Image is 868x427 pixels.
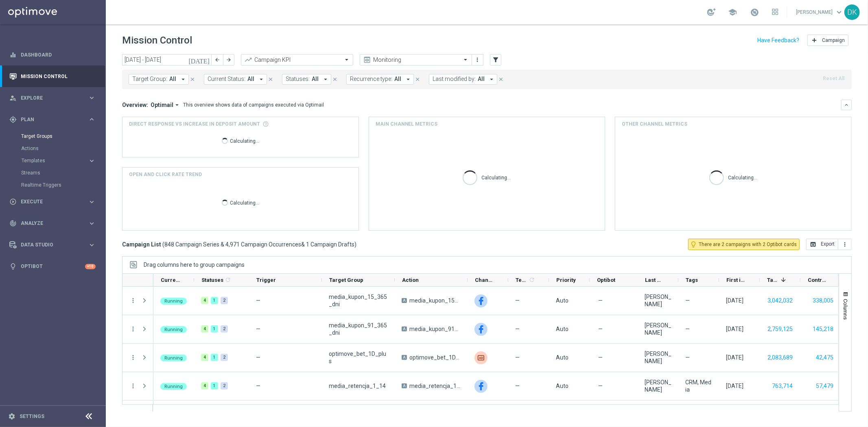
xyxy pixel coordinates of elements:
i: play_circle_outline [9,198,17,205]
button: more_vert [474,55,482,65]
img: Facebook Custom Audience [474,294,488,307]
img: Facebook Custom Audience [474,323,488,336]
i: more_vert [842,241,848,248]
div: person_search Explore keyboard_arrow_right [9,95,96,101]
span: optimove_bet_1D_plus [329,350,388,365]
span: Execute [21,199,88,204]
span: — [685,354,690,361]
span: — [598,297,603,304]
div: 2 [221,354,228,361]
colored-tag: Running [160,382,187,390]
colored-tag: Running [160,297,187,305]
i: close [190,76,195,82]
button: Recurrence type: All arrow_drop_down [346,74,414,85]
button: lightbulb Optibot +10 [9,263,96,270]
h3: Overview: [122,101,148,109]
span: All [394,76,401,83]
i: arrow_drop_down [404,76,412,83]
h4: Main channel metrics [376,120,438,128]
button: close [414,75,421,84]
span: media_retencja_1_14 [409,382,461,390]
button: Current Status: All arrow_drop_down [204,74,267,85]
i: gps_fixed [9,116,17,123]
button: equalizer Dashboard [9,52,96,58]
i: more_vert [129,325,137,333]
span: Data Studio [21,242,88,247]
span: — [256,354,260,361]
div: 1 [211,325,218,333]
div: Data Studio [9,241,88,248]
div: Mission Control [9,65,96,87]
multiple-options-button: Export to CSV [806,241,852,247]
i: keyboard_arrow_right [88,241,96,249]
div: 25 Aug 2025, Monday [726,325,743,333]
ng-select: Campaign KPI [241,54,353,65]
span: Optimail [151,101,173,109]
div: 2 [221,325,228,333]
span: — [598,354,603,361]
i: more_vert [129,354,137,361]
i: keyboard_arrow_down [844,102,849,108]
i: keyboard_arrow_right [88,115,96,123]
button: add Campaign [807,35,848,46]
div: Realtime Triggers [21,179,105,191]
span: Drag columns here to group campaigns [144,261,245,268]
span: — [598,325,603,333]
span: Running [164,384,183,389]
button: 2,083,689 [767,353,794,363]
span: Templates [516,277,527,283]
span: Explore [21,96,88,100]
button: lightbulb_outline There are 2 campaigns with 2 Optibot cards [688,239,800,250]
div: track_changes Analyze keyboard_arrow_right [9,220,96,227]
div: DK [844,4,860,20]
span: There are 2 campaigns with 2 Optibot cards [699,241,797,248]
div: Analyze [9,220,88,227]
span: media_retencja_1_14 [329,382,386,390]
button: play_circle_outline Execute keyboard_arrow_right [9,198,96,205]
div: 1 [211,297,218,304]
span: Current Status: [208,76,245,83]
div: Press SPACE to select this row. [153,372,841,401]
i: arrow_drop_down [258,76,265,83]
i: keyboard_arrow_right [88,94,96,102]
div: 2 [221,382,228,390]
span: Control Customers [808,277,827,283]
span: Optibot [597,277,615,283]
div: Wojciech Witek [645,379,671,393]
i: track_changes [9,220,17,227]
div: Actions [21,142,105,155]
button: close [497,75,505,84]
div: Templates [22,158,88,163]
span: Templates [22,158,80,163]
div: 4 [201,354,208,361]
span: All [312,76,319,83]
a: Optibot [21,256,85,277]
button: Target Group: All arrow_drop_down [129,74,189,85]
div: gps_fixed Plan keyboard_arrow_right [9,116,96,123]
div: Row Groups [144,261,245,268]
img: Criteo [474,351,488,364]
i: preview [363,56,371,64]
div: Mission Control [9,73,96,80]
span: — [515,297,520,304]
div: Press SPACE to select this row. [153,315,841,344]
div: 1 [211,382,218,390]
i: arrow_drop_down [322,76,329,83]
span: & [301,241,305,248]
div: Execute [9,198,88,205]
span: media_kupon_91_365_dni [409,325,461,333]
div: Press SPACE to select this row. [122,372,153,401]
a: Dashboard [21,44,96,65]
button: close [267,75,274,84]
span: Channel [475,277,494,283]
span: Priority [556,277,576,283]
button: 42,475 [815,353,834,363]
span: Running [164,298,183,304]
div: Facebook Custom Audience [474,380,488,393]
span: Campaign [822,37,845,43]
span: — [685,297,690,304]
span: — [515,382,520,390]
i: close [415,76,420,82]
i: arrow_forward [226,57,232,63]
